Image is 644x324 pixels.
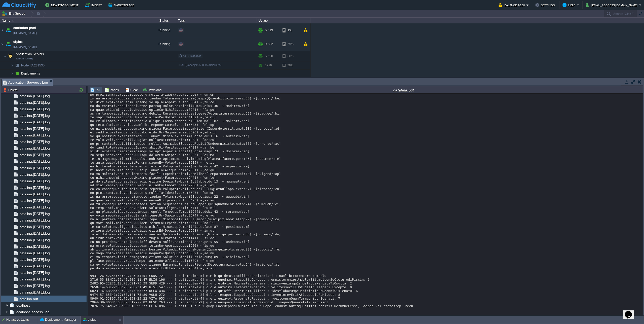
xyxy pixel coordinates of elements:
[15,52,45,56] span: Application Servers
[19,107,51,111] a: catalina.[DATE].log
[19,264,51,268] span: catalina.[DATE].log
[19,185,51,190] a: catalina.[DATE].log
[45,2,80,8] button: New Environment
[85,2,104,8] button: Import
[562,2,577,8] button: Help
[177,18,257,23] div: Tags
[21,71,41,76] span: Deployments
[19,133,51,137] a: catalina.[DATE].log
[3,88,19,92] button: Delete
[15,310,50,314] a: localhost_access_log
[4,51,7,61] img: AMDAwAAAACH5BAEAAAAALAAAAAABAAEAAAICRAEAOw==
[13,44,37,49] a: [DOMAIN_NAME]
[257,18,310,23] div: Usage
[19,120,51,124] a: catalina.[DATE].log
[21,63,45,67] a: Node ID:231535
[19,211,51,216] a: catalina.[DATE].log
[535,2,556,8] button: Settings
[19,192,51,196] a: catalina.[DATE].log
[19,244,51,249] a: catalina.[DATE].log
[179,54,202,57] span: no SLB access
[283,61,299,69] div: 38%
[19,290,51,295] span: catalina.[DATE].log
[499,2,526,8] button: Balance ₹0.00
[283,51,299,61] div: 38%
[19,153,51,157] a: catalina.[DATE].log
[14,69,21,77] img: AMDAwAAAACH5BAEAAAAALAAAAAABAAEAAAICRAEAOw==
[265,37,273,51] div: 9 / 32
[283,37,299,51] div: 55%
[0,37,4,51] img: AMDAwAAAACH5BAEAAAAALAAAAAABAAEAAAICRAEAOw==
[19,172,51,177] span: catalina.[DATE].log
[19,126,51,131] a: catalina.[DATE].log
[19,166,51,170] a: catalina.[DATE].log
[105,88,120,92] button: Pages
[13,30,37,35] a: [DOMAIN_NAME]
[19,146,51,151] a: catalina.[DATE].log
[19,179,51,183] a: catalina.[DATE].log
[0,23,4,37] img: AMDAwAAAACH5BAEAAAAALAAAAAABAAEAAAICRAEAOw==
[151,37,176,51] div: Running
[19,238,51,242] span: catalina.[DATE].log
[19,270,51,275] a: catalina.[DATE].log
[11,69,14,77] img: AMDAwAAAACH5BAEAAAAALAAAAAABAAEAAAICRAEAOw==
[265,61,272,69] div: 5 / 20
[125,88,139,92] button: Clear
[19,100,51,105] a: catalina.[DATE].log
[19,251,51,255] a: catalina.[DATE].log
[165,88,642,92] div: catalina.out
[2,10,27,17] button: Env Groups
[15,303,30,308] a: localhost
[19,205,51,209] span: catalina.[DATE].log
[19,139,51,144] a: catalina.[DATE].log
[142,88,163,92] button: Download
[19,159,51,164] a: catalina.[DATE].log
[12,20,14,21] img: AMDAwAAAACH5BAEAAAAALAAAAAABAAEAAAICRAEAOw==
[5,37,12,51] img: AMDAwAAAACH5BAEAAAAALAAAAAABAAEAAAICRAEAOw==
[151,23,176,37] div: Running
[15,52,45,56] a: Application ServersTomcat [DATE]
[2,2,36,8] img: CloudJiffy
[21,63,34,67] span: Node ID:
[179,63,222,66] span: [DATE]-openjdk-17.0.15-almalinux-9
[19,231,51,236] a: catalina.[DATE].log
[265,23,273,37] div: 6 / 19
[19,198,51,203] a: catalina.[DATE].log
[11,61,14,69] img: AMDAwAAAACH5BAEAAAAALAAAAAABAAEAAAICRAEAOw==
[19,225,51,229] a: catalina.[DATE].log
[19,283,51,288] a: catalina.[DATE].log
[19,113,51,118] a: catalina.[DATE].log
[83,317,96,322] button: ctplus
[19,257,51,262] a: catalina.[DATE].log
[19,277,51,281] a: catalina.[DATE].log
[21,63,45,67] span: 231535
[13,39,23,44] a: ctplus
[13,25,36,30] span: contratos-prod
[19,94,51,98] a: catalina.[DATE].log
